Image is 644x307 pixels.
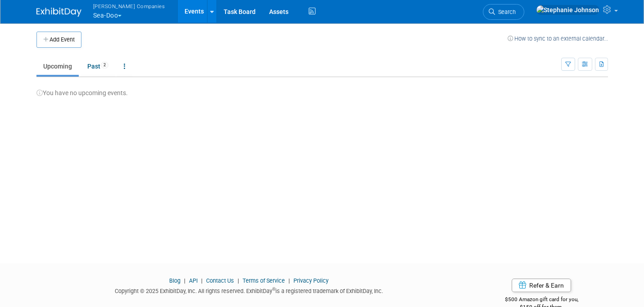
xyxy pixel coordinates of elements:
[36,89,128,96] span: You have no upcoming events.
[182,277,188,284] span: |
[512,279,571,292] a: Refer & Earn
[36,285,462,295] div: Copyright © 2025 ExhibitDay, Inc. All rights reserved. ExhibitDay is a registered trademark of Ex...
[199,277,205,284] span: |
[206,277,234,284] a: Contact Us
[272,287,275,292] sup: ®
[286,277,292,284] span: |
[483,4,524,20] a: Search
[293,277,329,284] a: Privacy Policy
[101,62,108,69] span: 2
[536,5,599,15] img: Stephanie Johnson
[243,277,285,284] a: Terms of Service
[36,8,81,17] img: ExhibitDay
[495,9,516,15] span: Search
[189,277,198,284] a: API
[36,32,81,48] button: Add Event
[36,58,79,75] a: Upcoming
[235,277,241,284] span: |
[508,35,608,42] a: How to sync to an external calendar...
[93,1,165,11] span: [PERSON_NAME] Companies
[169,277,180,284] a: Blog
[81,58,115,75] a: Past2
